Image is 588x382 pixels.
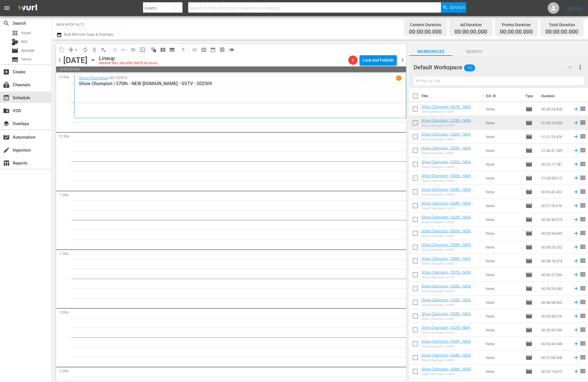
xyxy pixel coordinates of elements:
[56,57,63,64] span: chevron_left
[483,88,522,104] th: Ext. ID
[21,30,31,36] span: Asset
[484,157,523,171] td: None
[579,326,586,333] span: reorder
[3,20,10,27] span: Search
[522,88,538,104] th: Type
[500,21,533,29] div: Promo Duration
[573,230,579,236] svg: Add to Schedule
[421,160,476,168] a: Show Champion | 566th - NEW [DOMAIN_NAME] - SSTV - 202508
[464,62,475,74] span: 192
[539,240,571,254] td: 00:58:29.252
[526,244,532,251] span: Episode
[21,56,32,62] span: Series
[21,48,34,54] span: Episode
[579,161,586,167] span: reorder
[539,116,571,130] td: 01:00:13.623
[484,213,523,226] td: None
[421,256,476,265] a: Show Champion | 558th - NEW [DOMAIN_NAME] - SSTV - 202506
[526,133,532,140] span: Episode
[421,215,476,224] a: Show Champion | 562th - NEW [DOMAIN_NAME] - SSTV - 202508
[573,299,579,305] svg: Add to Schedule
[573,175,579,181] svg: Add to Schedule
[484,351,523,364] td: None
[539,144,571,157] td: 01:00:41.289
[526,257,532,264] span: Episode
[14,1,41,15] img: ans4CAIJ8jUAAAAAAAAAAAAAAAAAAAAAAAAgQb4GAAAAAAAAAAAAAAAAAAAAAAAAJMjXAAAAAAAAAAAAAAAAAAAAAAAAgAT5G...
[421,325,476,334] a: Show Champion | 552th- NEW [DOMAIN_NAME] - SSTV - 202504
[500,29,533,35] span: 00:00:00.000
[421,248,481,252] div: Show Champion | 559th
[421,367,476,375] a: Show Champion | 548th - NEW [DOMAIN_NAME] - SSTV - 202504
[421,339,476,348] a: Show Champion | 550th - NEW [DOMAIN_NAME] - SSTV - 202504
[579,368,586,375] span: reorder
[99,55,157,62] div: Lineup
[539,185,571,199] td: 00:56:42.462
[484,130,523,144] td: None
[421,276,481,279] div: Show Champion | 557th
[545,21,578,29] div: Total Duration
[526,119,532,126] span: Episode
[421,331,481,335] div: Show Champion | 552th
[579,230,586,236] span: reorder
[573,106,579,112] svg: Add to Schedule
[484,144,523,157] td: None
[441,2,466,13] button: Search
[484,199,523,213] td: None
[539,226,571,240] td: 00:55:34.845
[421,303,481,307] div: Show Champion | 554th
[539,295,571,309] td: 00:48:58.663
[526,230,532,237] span: Episode
[573,147,579,154] svg: Add to Schedule
[82,47,88,53] span: autorenew_outlined
[526,340,532,347] span: Episode
[526,106,532,112] span: Episode
[579,105,586,112] span: reorder
[130,47,136,53] span: menu_open
[484,254,523,268] td: None
[421,118,476,127] a: Show Champion | 570th - NEW [DOMAIN_NAME] - SSTV - 202509
[360,55,397,65] button: Lock and Publish
[526,188,532,195] span: Episode
[421,298,476,306] a: Show Champion | 554th - NEW [DOMAIN_NAME] - SSTV - 202505
[421,345,481,348] div: Show Champion | 550th
[573,341,579,347] svg: Add to Schedule
[414,59,577,75] div: Default Workspace
[160,47,166,53] span: pageview_outlined
[421,146,476,154] a: Show Champion | 569th - NEW [DOMAIN_NAME] - SSTV - 202509
[454,21,487,29] div: Ad Duration
[484,185,523,199] td: None
[421,229,476,237] a: Show Champion | 560th - NEW [DOMAIN_NAME] - SSTV - 202507
[421,179,481,183] div: Show Champion | 565th
[409,21,442,29] div: Content Duration
[573,354,579,361] svg: Add to Schedule
[539,254,571,268] td: 00:58:18.374
[168,45,177,54] span: Create Series Block
[573,244,579,250] svg: Add to Schedule
[526,285,532,292] span: Episode
[539,102,571,116] td: 00:56:24.828
[450,2,465,13] span: Search
[539,309,571,323] td: 00:55:45.676
[158,45,168,54] span: Create Search Block
[579,243,586,250] span: reorder
[56,66,406,72] span: 24:00:00.000
[421,137,481,141] div: Show Champion | 568th
[3,5,10,12] span: menu
[12,39,18,45] div: Bits
[421,104,476,113] a: Show Champion | 567th - NEW [DOMAIN_NAME] - SSTV - 202509
[63,56,87,65] div: [DATE]
[579,188,586,195] span: reorder
[577,64,584,71] span: more_vert
[147,44,158,55] span: Refresh All Search Blocks
[421,353,476,362] a: Show Champion | 549th - NEW [DOMAIN_NAME] - SSTV - 202504
[526,354,532,361] span: Episode
[421,132,476,141] a: Show Champion | 568th - NEW [DOMAIN_NAME] - SSTV - 202509
[579,257,586,264] span: reorder
[539,199,571,213] td: 00:57:26.676
[526,175,532,182] span: Episode
[539,213,571,226] td: 00:56:36.019
[3,160,10,167] span: Reports
[539,171,571,185] td: 01:03:58.610
[421,284,476,293] a: Show Champion | 555th - NEW [DOMAIN_NAME] - SSTV - 202505
[421,187,476,196] a: Show Champion | 564th - NEW [DOMAIN_NAME] - SSTV - 202508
